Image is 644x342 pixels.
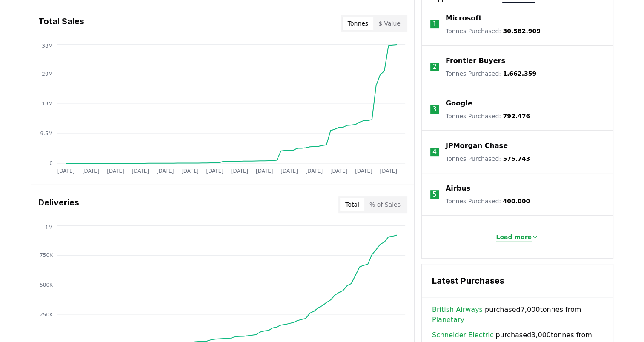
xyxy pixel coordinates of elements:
[364,198,406,211] button: % of Sales
[280,168,298,174] tspan: [DATE]
[432,305,483,315] a: British Airways
[305,168,323,174] tspan: [DATE]
[343,17,373,30] button: Tonnes
[256,168,273,174] tspan: [DATE]
[132,168,149,174] tspan: [DATE]
[231,168,248,174] tspan: [DATE]
[446,13,482,23] a: Microsoft
[503,113,530,120] span: 792.476
[432,62,437,72] p: 2
[42,43,53,49] tspan: 38M
[42,101,53,107] tspan: 19M
[82,168,99,174] tspan: [DATE]
[446,56,505,66] a: Frontier Buyers
[446,112,530,120] p: Tonnes Purchased :
[57,168,74,174] tspan: [DATE]
[503,28,541,34] span: 30.582.909
[45,224,52,230] tspan: 1M
[40,131,52,137] tspan: 9.5M
[373,17,406,30] button: $ Value
[432,305,603,325] span: purchased 7,000 tonnes from
[432,315,464,325] a: Planetary
[446,141,508,151] a: JPMorgan Chase
[432,104,437,114] p: 3
[42,71,53,77] tspan: 29M
[446,69,536,78] p: Tonnes Purchased :
[38,15,84,32] h3: Total Sales
[446,154,530,163] p: Tonnes Purchased :
[446,98,472,108] a: Google
[446,197,530,205] p: Tonnes Purchased :
[503,155,530,162] span: 575.743
[40,312,53,318] tspan: 250K
[107,168,124,174] tspan: [DATE]
[40,252,53,258] tspan: 750K
[503,70,536,77] span: 1.662.359
[446,27,541,35] p: Tonnes Purchased :
[206,168,223,174] tspan: [DATE]
[355,168,372,174] tspan: [DATE]
[432,274,603,287] h3: Latest Purchases
[38,196,79,213] h3: Deliveries
[432,189,437,199] p: 5
[496,233,532,241] p: Load more
[40,282,53,288] tspan: 500K
[49,160,53,166] tspan: 0
[181,168,199,174] tspan: [DATE]
[330,168,348,174] tspan: [DATE]
[489,228,545,245] button: Load more
[503,198,530,205] span: 400.000
[156,168,174,174] tspan: [DATE]
[380,168,397,174] tspan: [DATE]
[432,147,437,157] p: 4
[432,330,493,340] a: Schneider Electric
[432,19,437,29] p: 1
[446,183,470,194] a: Airbus
[340,198,364,211] button: Total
